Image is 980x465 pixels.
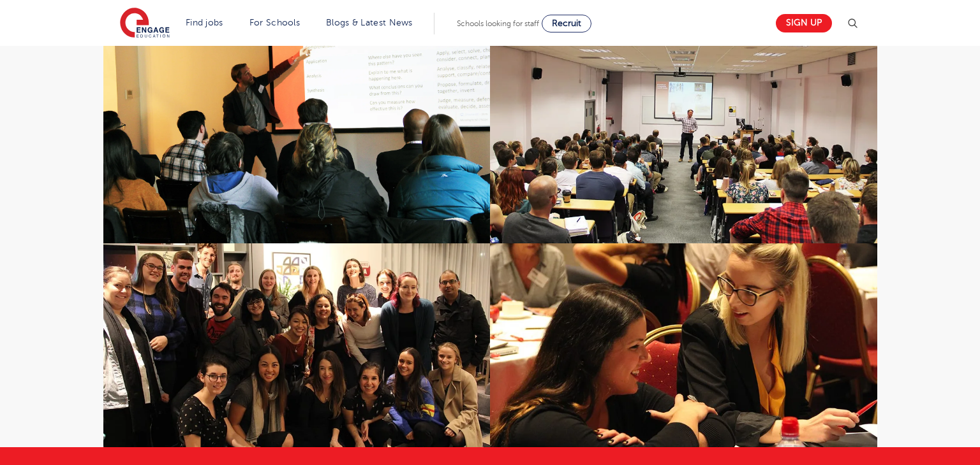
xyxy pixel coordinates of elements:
a: Find jobs [186,18,223,27]
span: Get updates from Engage Education [15,419,149,429]
span: Last name [249,1,288,11]
img: Engage Education [120,8,170,39]
a: Sign up [776,14,832,32]
a: For Schools [249,18,300,27]
span: Phone number [249,54,303,63]
span: Recruit [552,18,581,28]
input: Get updates from Engage Education [3,418,11,427]
span: Schools looking for staff [457,19,539,28]
a: Blogs & Latest News [326,18,413,27]
a: Recruit [542,15,591,32]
